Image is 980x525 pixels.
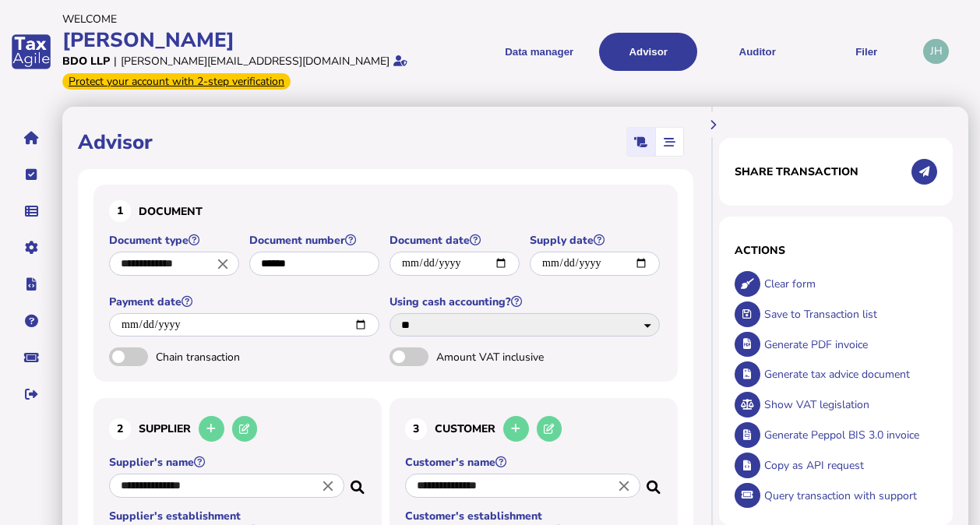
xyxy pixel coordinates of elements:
[537,416,562,442] button: Edit selected customer in the database
[109,233,241,248] label: Document type
[199,416,224,442] button: Add a new supplier to the database
[503,416,529,442] button: Add a new customer to the database
[760,420,937,450] div: Generate Peppol BIS 3.0 invoice
[735,243,937,258] h1: Actions
[109,233,241,287] app-field: Select a document type
[490,33,588,71] button: Shows a dropdown of Data manager options
[15,268,48,301] button: Developer hub links
[109,414,366,444] h3: Supplier
[735,453,760,478] button: Copy data as API request body to clipboard
[15,195,48,227] button: Data manager
[735,392,760,418] button: Show VAT legislation
[390,294,662,309] label: Using cash accounting?
[15,341,48,374] button: Raise a support ticket
[405,418,427,440] div: 3
[923,39,949,65] div: Profile settings
[114,54,117,69] div: |
[760,299,937,329] div: Save to Transaction list
[15,122,48,154] button: Home
[735,271,760,297] button: Clear form data from invoice panel
[911,159,937,185] button: Share transaction
[735,164,858,179] h1: Share transaction
[393,55,407,66] i: Email verified
[62,54,110,69] div: BDO LLP
[655,128,683,156] mat-button-toggle: Stepper view
[109,418,131,440] div: 2
[735,332,760,358] button: Generate pdf
[405,455,643,470] label: Customer's name
[735,361,760,387] button: Generate tax advice document
[760,481,937,511] div: Query transaction with support
[232,416,258,442] button: Edit selected supplier in the database
[249,233,382,248] label: Document number
[109,455,347,470] label: Supplier's name
[156,350,319,365] span: Chain transaction
[627,128,655,156] mat-button-toggle: Classic scrolling page view
[62,73,291,90] div: From Oct 1, 2025, 2-step verification will be required to login. Set it up now...
[530,233,662,248] label: Supply date
[700,112,726,138] button: Hide
[62,12,451,26] div: Welcome
[319,477,337,494] i: Close
[760,359,937,389] div: Generate tax advice document
[615,477,633,494] i: Close
[109,200,131,222] div: 1
[214,255,231,272] i: Close
[78,129,153,156] h1: Advisor
[405,414,662,444] h3: Customer
[708,33,806,71] button: Auditor
[817,33,915,71] button: Filer
[15,158,48,191] button: Tasks
[15,378,48,410] button: Sign out
[436,350,600,365] span: Amount VAT inclusive
[109,200,662,222] h3: Document
[15,305,48,337] button: Help pages
[760,450,937,481] div: Copy as API request
[735,301,760,327] button: Save transaction
[647,476,662,488] i: Search for a dummy customer
[121,54,390,69] div: [PERSON_NAME][EMAIL_ADDRESS][DOMAIN_NAME]
[351,476,366,488] i: Search for a dummy seller
[735,483,760,509] button: Query transaction with support
[25,211,38,212] i: Data manager
[760,389,937,420] div: Show VAT legislation
[599,33,697,71] button: Shows a dropdown of VAT Advisor options
[15,231,48,264] button: Manage settings
[62,26,451,54] div: [PERSON_NAME]
[459,33,915,71] menu: navigate products
[760,269,937,299] div: Clear form
[109,294,382,309] label: Payment date
[760,329,937,360] div: Generate PDF invoice
[390,233,522,248] label: Document date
